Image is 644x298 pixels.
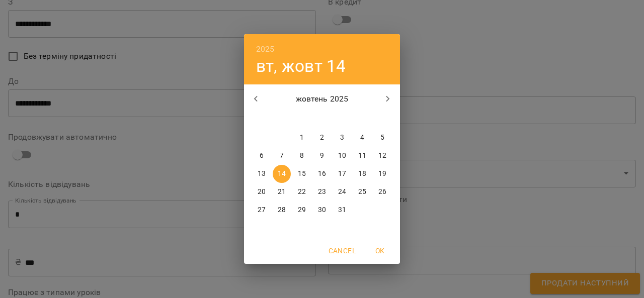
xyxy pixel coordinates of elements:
[313,165,331,183] button: 16
[293,114,311,124] span: ср
[273,165,291,183] button: 14
[253,183,271,201] button: 20
[278,187,286,197] p: 21
[358,151,366,161] p: 11
[338,205,346,215] p: 31
[256,42,275,56] button: 2025
[293,129,311,147] button: 1
[353,165,371,183] button: 18
[313,201,331,219] button: 30
[278,205,286,215] p: 28
[313,129,331,147] button: 2
[338,151,346,161] p: 10
[258,205,266,215] p: 27
[364,242,396,260] button: OK
[293,183,311,201] button: 22
[258,169,266,179] p: 13
[378,187,386,197] p: 26
[338,187,346,197] p: 24
[318,169,326,179] p: 16
[253,114,271,124] span: пн
[256,56,346,76] button: вт, жовт 14
[320,151,324,161] p: 9
[333,114,351,124] span: пт
[298,205,306,215] p: 29
[258,187,266,197] p: 20
[273,201,291,219] button: 28
[358,169,366,179] p: 18
[298,169,306,179] p: 15
[268,93,376,105] p: жовтень 2025
[325,242,360,260] button: Cancel
[313,147,331,165] button: 9
[353,129,371,147] button: 4
[380,133,384,143] p: 5
[373,114,391,124] span: нд
[373,147,391,165] button: 12
[353,114,371,124] span: сб
[253,165,271,183] button: 13
[373,129,391,147] button: 5
[253,147,271,165] button: 6
[378,169,386,179] p: 19
[300,133,304,143] p: 1
[278,169,286,179] p: 14
[368,245,392,257] span: OK
[340,133,344,143] p: 3
[293,147,311,165] button: 8
[333,201,351,219] button: 31
[313,114,331,124] span: чт
[313,183,331,201] button: 23
[318,205,326,215] p: 30
[378,151,386,161] p: 12
[253,201,271,219] button: 27
[373,165,391,183] button: 19
[300,151,304,161] p: 8
[333,165,351,183] button: 17
[273,183,291,201] button: 21
[338,169,346,179] p: 17
[280,151,284,161] p: 7
[318,187,326,197] p: 23
[353,183,371,201] button: 25
[298,187,306,197] p: 22
[333,183,351,201] button: 24
[293,165,311,183] button: 15
[358,187,366,197] p: 25
[353,147,371,165] button: 11
[329,245,356,257] span: Cancel
[333,147,351,165] button: 10
[273,147,291,165] button: 7
[273,114,291,124] span: вт
[360,133,364,143] p: 4
[293,201,311,219] button: 29
[260,151,264,161] p: 6
[333,129,351,147] button: 3
[320,133,324,143] p: 2
[373,183,391,201] button: 26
